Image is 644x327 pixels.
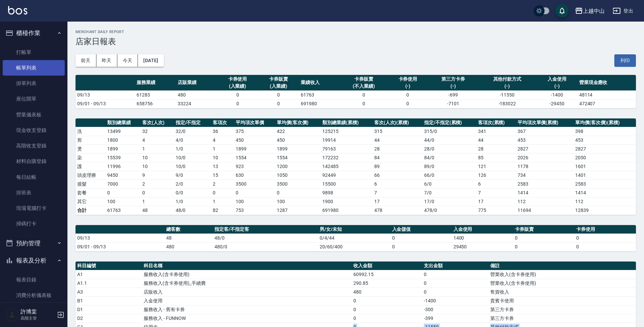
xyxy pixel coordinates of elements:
td: 9 / 0 [174,171,211,180]
button: 預約管理 [3,235,65,252]
td: 7 [373,188,422,197]
th: 科目名稱 [142,262,352,270]
div: 卡券使用 [389,76,427,83]
td: 480 [352,288,422,296]
th: 收入金額 [352,262,422,270]
td: 12839 [574,206,636,215]
td: 服務收入 - 舊有卡券 [142,305,352,314]
td: 112 [516,197,574,206]
td: 478/0 [422,206,476,215]
td: 6 [476,180,516,188]
td: 0 [352,305,422,314]
td: 9450 [106,171,141,180]
td: 44 / 0 [422,136,476,144]
td: 33224 [176,99,217,108]
td: 753 [234,206,275,215]
td: 480 [176,90,217,99]
th: 指定/不指定(累積) [422,118,476,127]
td: 1899 [234,144,275,153]
td: 28 [373,144,422,153]
button: [DATE] [138,54,164,67]
td: 453 [574,136,636,144]
td: D2 [76,314,142,323]
button: 前天 [76,54,96,67]
td: 營業收入(含卡券使用) [489,279,636,288]
th: 營業現金應收 [578,75,636,91]
td: 367 [516,127,574,136]
a: 打帳單 [3,45,65,60]
a: 高階收支登錄 [3,138,65,154]
td: 1401 [574,171,636,180]
td: 453 [516,136,574,144]
td: 4 [211,136,234,144]
td: 32 / 0 [174,127,211,136]
td: 服務收入(含卡券使用) [142,270,352,279]
td: 100 [106,197,141,206]
button: 報表及分析 [3,252,65,269]
td: -11550 [478,90,536,99]
td: 10 [211,153,234,162]
td: 9 [141,171,174,180]
a: 營業儀表板 [3,107,65,122]
td: 32 [141,127,174,136]
td: 290.85 [352,279,422,288]
td: -1400 [422,296,489,305]
div: (不入業績) [342,83,386,90]
td: 10 / 0 [174,162,211,171]
td: 2026 [516,153,574,162]
td: 1200 [275,162,321,171]
td: 0/4/44 [318,234,390,242]
td: 0 [575,242,636,251]
td: 7000 [106,180,141,188]
td: 4 / 0 [174,136,211,144]
td: 48/0 [174,206,211,215]
td: 10 [141,162,174,171]
td: 630 [234,171,275,180]
td: 82 [211,206,234,215]
table: a dense table [76,225,636,251]
td: 09/13 [76,90,135,99]
a: 現金收支登錄 [3,122,65,138]
th: 單均價(客次價)(累積) [574,118,636,127]
td: 29450 [452,242,513,251]
td: 營業收入(含卡券使用) [489,270,636,279]
td: 0 / 0 [174,188,211,197]
td: 9898 [321,188,372,197]
td: 1800 [106,136,141,144]
td: 1414 [516,188,574,197]
td: -183022 [478,99,536,108]
td: 1900 [321,197,372,206]
td: 89 / 0 [422,162,476,171]
td: 0 [575,234,636,242]
td: 染 [76,153,106,162]
td: 0 [352,296,422,305]
td: 2 [141,180,174,188]
a: 現場電腦打卡 [3,200,65,216]
button: 登出 [610,5,636,17]
td: 28 [476,144,516,153]
td: B1 [76,296,142,305]
a: 每日結帳 [3,169,65,185]
td: 478 [373,206,422,215]
td: 0 [258,90,299,99]
td: 2 [211,180,234,188]
th: 客次(人次)(累積) [373,118,422,127]
div: 卡券使用 [219,76,257,83]
div: (-) [389,83,427,90]
div: 卡券販賣 [260,76,297,83]
td: 0 [234,188,275,197]
td: 0 [217,99,258,108]
td: 0 [387,90,429,99]
td: 頭皮理療 [76,171,106,180]
table: a dense table [76,118,636,215]
td: 48114 [578,90,636,99]
td: 合計 [76,206,106,215]
td: 125215 [321,127,372,136]
td: 6 [373,180,422,188]
td: 61283 [135,90,176,99]
td: 0 [211,188,234,197]
td: 44 [373,136,422,144]
td: -300 [422,305,489,314]
td: 1899 [275,144,321,153]
td: 13 [211,162,234,171]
